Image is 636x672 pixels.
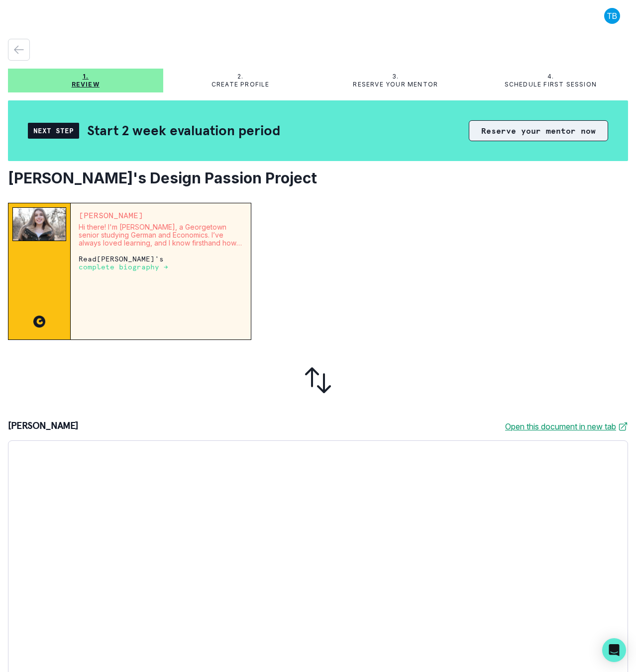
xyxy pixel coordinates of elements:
p: 1. [83,73,89,81]
a: complete biography → [79,262,168,271]
a: Open this document in new tab [505,420,628,432]
p: [PERSON_NAME] [79,211,243,219]
p: Reserve your mentor [353,81,438,88]
button: profile picture [596,8,628,24]
p: Schedule first session [505,81,597,88]
p: complete biography → [79,263,168,271]
p: 4. [547,73,554,81]
p: Hi there! I'm [PERSON_NAME], a Georgetown senior studying German and Economics. I’ve always loved... [79,223,243,247]
button: Reserve your mentor now [469,120,608,141]
p: Read [PERSON_NAME] 's [79,255,243,271]
h2: [PERSON_NAME]'s Design Passion Project [8,169,628,187]
p: 2. [237,73,243,81]
p: Review [72,81,100,88]
div: Open Intercom Messenger [602,638,626,662]
h2: Start 2 week evaluation period [87,122,280,139]
div: Next Step [28,123,79,139]
p: [PERSON_NAME] [8,420,79,432]
p: 3. [392,73,399,81]
img: CC image [33,316,45,328]
img: Mentor Image [12,207,66,241]
p: Create profile [212,81,270,88]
